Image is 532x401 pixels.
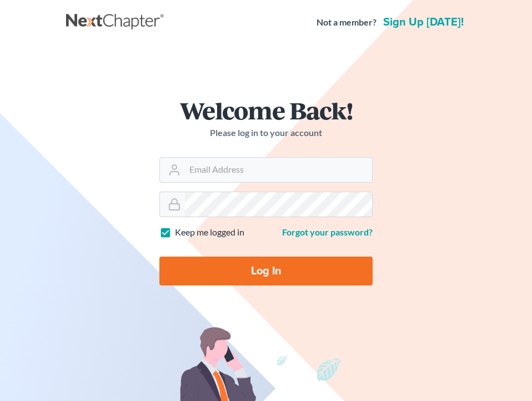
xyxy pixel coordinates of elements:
input: Email Address [185,158,372,182]
p: Please log in to your account [159,127,373,139]
label: Keep me logged in [175,226,244,239]
a: Sign up [DATE]! [381,17,466,28]
strong: Not a member? [317,16,377,29]
h1: Welcome Back! [159,98,373,122]
input: Log In [159,257,373,285]
a: Forgot your password? [282,227,373,237]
